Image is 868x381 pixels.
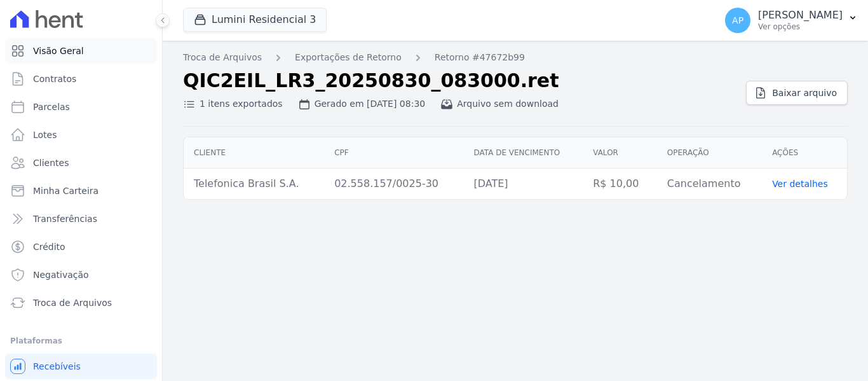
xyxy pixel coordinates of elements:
[772,87,837,99] span: Baixar arquivo
[33,100,70,113] span: Parcelas
[463,137,583,169] th: Data de vencimento
[583,137,657,169] th: Valor
[5,66,157,92] a: Contratos
[33,360,81,373] span: Recebíveis
[183,97,283,111] div: 1 itens exportados
[184,169,324,200] td: Telefonica Brasil S.A.
[5,122,157,148] a: Lotes
[440,97,559,111] div: Arquivo sem download
[746,81,848,105] a: Baixar arquivo
[435,51,525,64] a: Retorno #47672b99
[33,212,97,225] span: Transferências
[5,354,157,379] a: Recebíveis
[10,333,152,349] div: Plataformas
[33,45,84,57] span: Visão Geral
[5,234,157,260] a: Crédito
[583,169,657,200] td: R$ 10,00
[324,169,463,200] td: 02.558.157/0025-30
[5,150,157,176] a: Clientes
[762,137,847,169] th: Ações
[5,94,157,120] a: Parcelas
[33,156,69,169] span: Clientes
[183,69,736,92] h2: QIC2EIL_LR3_20250830_083000.ret
[295,51,402,64] a: Exportações de Retorno
[33,184,98,197] span: Minha Carteira
[5,178,157,204] a: Minha Carteira
[183,51,262,64] a: Troca de Arquivos
[33,268,89,281] span: Negativação
[183,51,848,64] nav: Breadcrumb
[715,3,868,38] button: AP [PERSON_NAME] Ver opções
[183,8,327,32] button: Lumini Residencial 3
[5,290,157,315] a: Troca de Arquivos
[33,296,112,309] span: Troca de Arquivos
[298,97,426,111] div: Gerado em [DATE] 08:30
[758,22,843,32] p: Ver opções
[33,128,57,141] span: Lotes
[657,137,762,169] th: Operação
[33,73,76,85] span: Contratos
[732,16,743,25] span: AP
[324,137,463,169] th: CPF
[184,137,324,169] th: Cliente
[5,262,157,287] a: Negativação
[772,179,828,189] a: Ver detalhes
[33,240,65,253] span: Crédito
[463,169,583,200] td: [DATE]
[758,9,843,22] p: [PERSON_NAME]
[5,38,157,64] a: Visão Geral
[657,169,762,200] td: Cancelamento
[5,206,157,232] a: Transferências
